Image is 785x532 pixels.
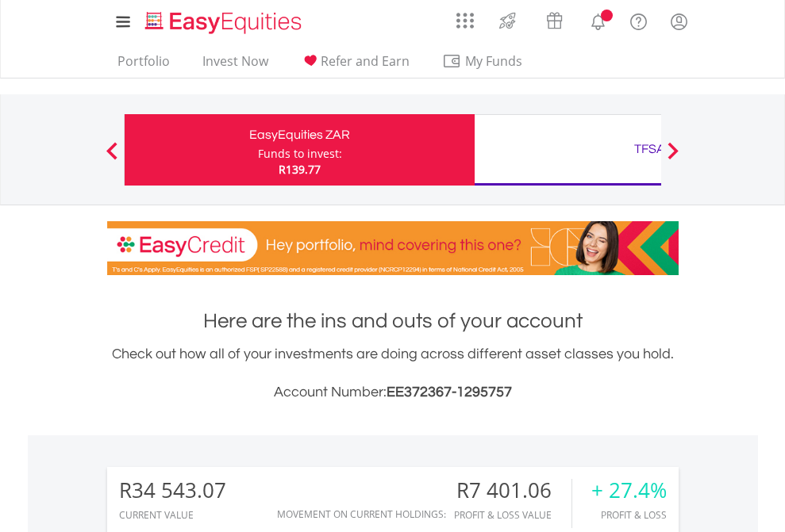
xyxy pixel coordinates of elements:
div: + 27.4% [591,479,667,502]
h1: Here are the ins and outs of your account [107,307,679,335]
a: Notifications [578,4,618,36]
div: Funds to invest: [258,146,342,162]
img: vouchers-v2.svg [541,8,568,33]
div: R7 401.06 [454,479,571,502]
a: Home page [139,4,308,36]
button: Next [657,150,689,166]
img: EasyCredit Promotion Banner [107,221,679,275]
div: EasyEquities ZAR [134,124,465,146]
a: AppsGrid [446,4,484,29]
div: R34 543.07 [119,479,226,502]
span: My Funds [442,51,546,71]
div: Movement on Current Holdings: [277,509,446,519]
a: Refer and Earn [294,53,416,78]
span: R139.77 [279,162,321,177]
a: My Profile [659,4,699,39]
span: EE372367-1295757 [387,385,512,400]
a: Portfolio [111,53,176,78]
span: Refer and Earn [321,52,410,70]
a: Invest Now [196,53,275,78]
h3: Account Number: [107,381,679,404]
a: FAQ's and Support [618,4,659,36]
a: Vouchers [531,4,578,33]
div: Check out how all of your investments are doing across different asset classes you hold. [107,343,679,404]
button: Previous [96,150,128,166]
img: grid-menu-icon.svg [456,12,474,29]
div: Profit & Loss Value [454,510,571,520]
img: EasyEquities_Logo.png [142,10,308,36]
img: thrive-v2.svg [494,8,521,33]
div: CURRENT VALUE [119,510,226,520]
div: Profit & Loss [591,510,667,520]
